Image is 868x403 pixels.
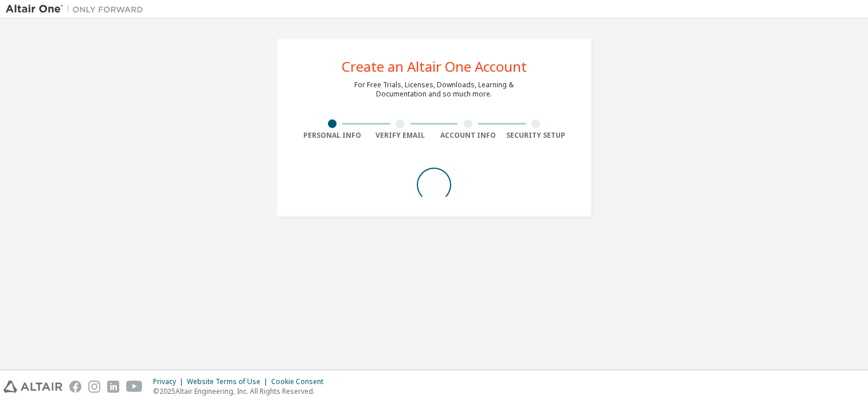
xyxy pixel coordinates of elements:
[3,381,62,393] img: altair_logo.svg
[6,3,149,15] img: Altair One
[354,80,514,99] div: For Free Trials, Licenses, Downloads, Learning & Documentation and so much more.
[88,381,100,393] img: instagram.svg
[502,131,570,140] div: Security Setup
[271,377,330,386] div: Cookie Consent
[69,381,81,393] img: facebook.svg
[366,131,435,140] div: Verify Email
[153,386,330,396] p: © 2025 Altair Engineering, Inc. All Rights Reserved.
[107,381,119,393] img: linkedin.svg
[153,377,187,386] div: Privacy
[126,381,143,393] img: youtube.svg
[342,60,527,73] div: Create an Altair One Account
[434,131,502,140] div: Account Info
[298,131,366,140] div: Personal Info
[187,377,271,386] div: Website Terms of Use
